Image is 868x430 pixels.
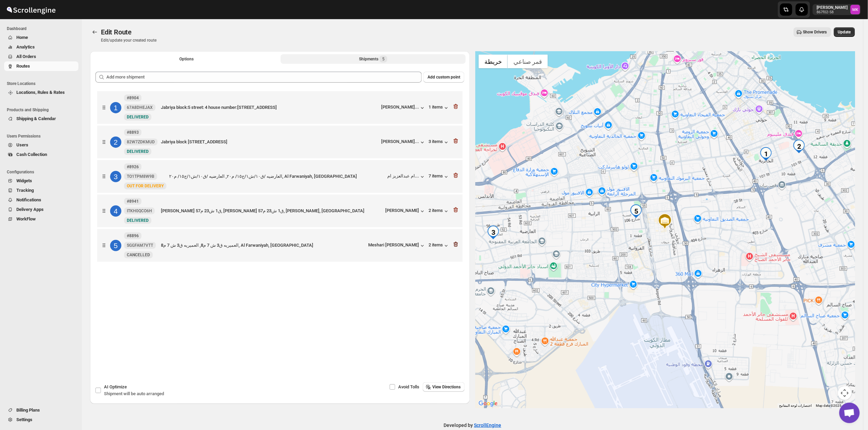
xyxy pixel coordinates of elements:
span: Edit Route [101,28,132,36]
div: 1#890467A8DHEJAXNewDELIVEREDJabriya block:5 street: 4 house number:[STREET_ADDRESS][PERSON_NAME].... [97,91,463,124]
span: Locations, Rules & Rates [16,90,65,95]
button: Settings [4,415,78,425]
span: TO1TPM8W9B [127,174,154,179]
span: Shipment will be auto arranged [104,391,164,396]
span: Shipping & Calendar [16,116,56,121]
div: Jabriya block [STREET_ADDRESS] [161,139,378,145]
span: Tracking [16,188,34,193]
span: 82W7ZDKMUD [127,139,155,145]
div: 2 [110,137,121,148]
span: DELIVERED [127,115,149,119]
button: [PERSON_NAME] [385,208,426,215]
div: 5#8896SGGFAM7VTTNewCANCELLEDالعميريه ق3 ش 7 م8, العميريه ق3 ش 7 م8, Al Farwaniyah, [GEOGRAPHIC_DA... [97,229,463,262]
div: 4 [110,205,121,217]
span: Cash Collection [16,152,47,157]
div: Jabriya block:5 street: 4 house number:[STREET_ADDRESS] [161,104,378,111]
p: 867f02-58 [817,10,848,14]
span: All Orders [16,54,36,59]
span: Avoid Tolls [398,384,419,389]
button: Update [834,27,855,37]
span: Map data ©2025 [816,404,842,407]
button: عرض صور القمر الصناعي [508,55,548,68]
button: User menu [813,4,861,15]
text: MK [853,8,859,12]
button: Routes [4,61,78,71]
div: 5 [110,240,121,251]
button: اختصارات لوحة المفاتيح [779,403,812,408]
button: All Route Options [94,54,279,64]
div: Shipments [359,56,387,62]
p: Edit/update your created route [101,38,156,43]
button: Meshari [PERSON_NAME] [368,242,426,249]
span: Users Permissions [7,133,78,139]
span: 67A8DHEJAX [127,105,153,110]
span: DELIVERED [127,149,149,154]
span: Store Locations [7,81,78,86]
span: CANCELLED [127,253,150,257]
span: WorkFlow [16,216,36,221]
span: View Directions [432,384,461,390]
span: Settings [16,417,32,422]
button: 7 items [429,173,450,180]
b: #8926 [127,164,139,169]
button: 3 items [429,139,450,146]
button: [PERSON_NAME]... [381,104,426,111]
b: #8941 [127,199,139,204]
b: #8896 [127,233,139,238]
span: OUT FOR DELIVERY [127,184,164,188]
div: 3 [487,226,500,239]
button: Add custom point [423,72,464,83]
a: دردشة مفتوحة [839,403,860,423]
button: 1 items [429,104,450,111]
div: 3#8926TO1TPM8W9BNewOUT FOR DELIVERYالعارضيه /ق١٠/ش١/ج١٥/ م٢٠, العارضيه /ق١٠/ش١/ج١٥/ م٢٠, Al Farwa... [97,160,463,193]
span: Delivery Apps [16,207,44,212]
span: AI Optimize [104,384,127,389]
button: Cash Collection [4,150,78,159]
span: Widgets [16,178,32,183]
span: Update [838,29,851,35]
img: ScrollEngine [5,1,57,18]
button: Billing Plans [4,405,78,415]
span: 5 [382,56,385,62]
span: Products and Shipping [7,107,78,113]
div: 1 [110,102,121,113]
div: العارضيه /ق١٠/ش١/ج١٥/ م٢٠, العارضيه /ق١٠/ش١/ج١٥/ م٢٠, Al Farwaniyah, [GEOGRAPHIC_DATA] [169,173,385,180]
a: ScrollEngine [474,422,502,428]
p: Developed by [444,422,502,429]
button: Tracking [4,186,78,195]
span: Home [16,35,28,40]
button: WorkFlow [4,214,78,224]
span: SGGFAM7VTT [127,243,153,248]
span: DELIVERED [127,218,149,223]
button: 2 items [429,208,450,215]
span: Billing Plans [16,407,40,413]
button: ام عبدالعزيز ام... [387,173,426,180]
button: Widgets [4,176,78,186]
span: Users [16,142,28,147]
b: #8904 [127,96,139,100]
input: Add more shipment [106,72,422,83]
div: 3 [110,171,121,182]
span: ITKH0QCO6H [127,208,152,214]
button: Analytics [4,42,78,52]
button: عرض خريطة الشارع [479,55,508,68]
div: Selected Shipments [90,66,470,342]
button: Home [4,33,78,42]
span: Analytics [16,44,35,49]
button: Routes [90,27,100,37]
button: عناصر التحكّم بطريقة عرض الخريطة [838,386,852,400]
button: 2 items [429,242,450,249]
button: Shipping & Calendar [4,114,78,124]
button: Selected Shipments [281,54,466,64]
div: [PERSON_NAME] ق1 ش23 م57, [PERSON_NAME] ق1 ش23 م57, [PERSON_NAME], [GEOGRAPHIC_DATA] [161,207,383,214]
div: [PERSON_NAME]... [381,104,419,110]
button: All Orders [4,52,78,61]
span: Mostafa Khalifa [851,5,860,14]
